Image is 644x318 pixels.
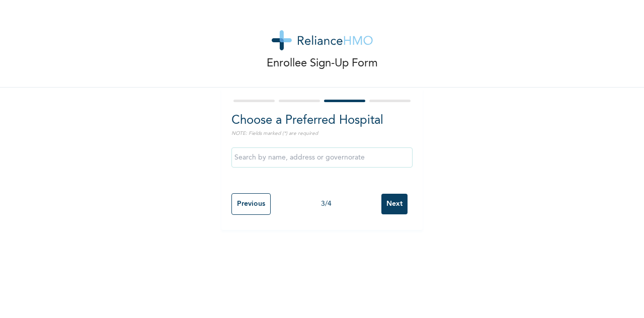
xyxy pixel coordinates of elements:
[272,30,373,50] img: logo
[271,199,381,209] div: 3 / 4
[231,147,413,168] input: Search by name, address or governorate
[231,130,413,137] p: NOTE: Fields marked (*) are required
[267,55,378,72] p: Enrollee Sign-Up Form
[231,112,413,130] h2: Choose a Preferred Hospital
[381,194,408,214] input: Next
[231,193,271,215] input: Previous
